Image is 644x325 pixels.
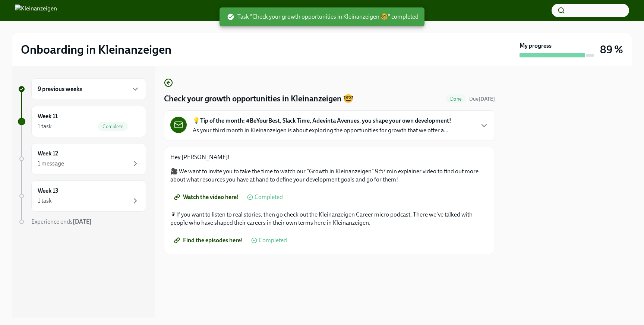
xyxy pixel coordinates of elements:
p: As your third month in Kleinanzeigen is about exploring the opportunities for growth that we offe... [193,126,448,135]
p: 🎥 We want to invite you to take the time to watch our "Growth in Kleinanzeigen" 9:54min explainer... [170,167,489,184]
span: Done [446,96,466,102]
a: Week 131 task [18,180,146,212]
a: Week 121 message [18,143,146,174]
span: Experience ends [31,218,92,225]
strong: 💡Tip of the month: #BeYourBest, Slack Time, Adevinta Avenues, you shape your own development! [193,117,451,125]
div: 1 message [38,160,64,168]
span: Watch the video here! [176,193,239,201]
h4: Check your growth opportunities in Kleinanzeigen 🤓 [164,93,353,104]
img: Kleinanzeigen [15,4,57,16]
a: Find the episodes here! [170,233,248,248]
span: Task "Check your growth opportunities in Kleinanzeigen 🤓" completed [227,13,419,21]
h2: Onboarding in Kleinanzeigen [21,42,171,57]
p: 🎙If you want to listen to real stories, then go check out the Kleinanzeigen Career micro podcast.... [170,211,489,227]
span: September 10th, 2025 09:00 [469,95,495,102]
div: 1 task [38,197,52,205]
p: Hey [PERSON_NAME]! [170,153,489,161]
span: Completed [259,237,287,243]
strong: [DATE] [73,218,92,225]
h6: Week 13 [38,187,59,195]
h3: 89 % [600,43,623,56]
span: Complete [98,124,128,129]
a: Week 111 taskComplete [18,106,146,137]
div: 1 task [38,122,52,130]
span: Due [469,96,495,102]
strong: My progress [520,42,552,50]
span: Completed [255,194,283,200]
h6: Week 12 [38,149,58,158]
h6: 9 previous weeks [38,85,82,93]
h6: Week 11 [38,112,58,120]
div: 9 previous weeks [31,78,146,100]
strong: [DATE] [479,96,495,102]
a: Watch the video here! [170,190,244,205]
span: Find the episodes here! [176,237,243,244]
